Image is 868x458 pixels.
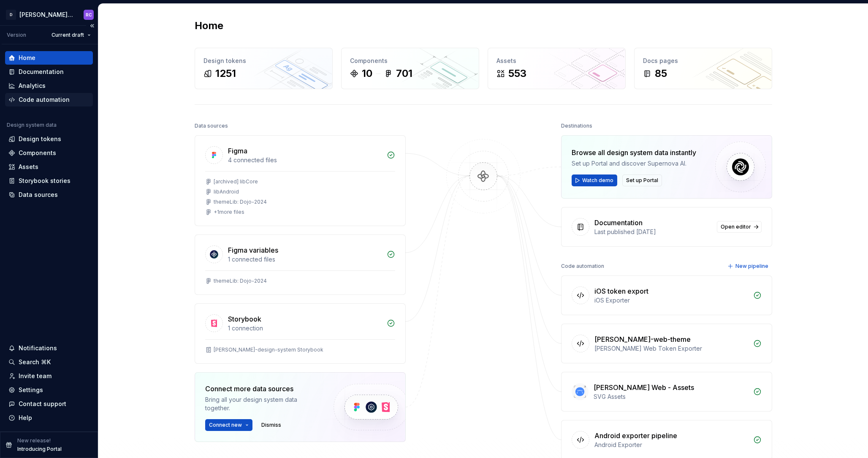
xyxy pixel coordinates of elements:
div: Documentation [19,68,64,76]
div: RC [86,11,92,18]
span: Set up Portal [626,177,658,184]
button: Collapse sidebar [86,20,98,32]
div: Search ⌘K [19,358,51,366]
div: Destinations [561,120,592,132]
a: Figma4 connected files[archived] libCorelibAndroidthemeLib: Dojo-2024+1more files [195,135,406,226]
div: Android Exporter [594,441,748,449]
button: Set up Portal [622,174,662,186]
a: Analytics [5,79,93,93]
div: Data sources [195,120,228,132]
div: 10 [362,67,372,80]
a: Docs pages85 [634,48,772,89]
div: 4 connected files [228,156,382,164]
div: 701 [396,67,412,80]
a: Data sources [5,188,93,202]
div: Docs pages [643,57,763,65]
div: 1 connected files [228,255,382,264]
span: Watch demo [582,177,613,184]
button: D[PERSON_NAME]-design-systemRC [2,5,96,24]
div: Code automation [561,260,604,272]
div: Bring all your design system data together. [205,395,319,412]
div: Figma variables [228,245,278,255]
div: [archived] libCore [214,178,258,185]
a: Storybook1 connection[PERSON_NAME]-design-system Storybook [195,303,406,364]
button: Connect new [205,419,252,431]
div: Data sources [19,191,58,199]
div: Browse all design system data instantly [572,147,696,158]
div: Android exporter pipeline [594,431,677,441]
div: Storybook stories [19,177,71,185]
button: Notifications [5,341,93,355]
div: Design tokens [19,135,61,143]
div: Home [19,54,35,62]
div: SVG Assets [594,393,748,401]
div: Analytics [19,82,46,90]
span: Open editor [721,224,751,230]
div: Settings [19,386,43,394]
a: Storybook stories [5,174,93,188]
div: Connect more data sources [205,384,319,394]
div: [PERSON_NAME] Web - Assets [594,382,694,393]
div: Assets [19,163,38,171]
div: 85 [655,67,667,80]
a: Code automation [5,93,93,106]
button: Contact support [5,397,93,411]
div: themeLib: Dojo-2024 [214,199,267,205]
a: Design tokens1251 [195,48,333,89]
div: Design tokens [203,57,324,65]
a: Home [5,51,93,65]
div: 1 connection [228,324,382,333]
div: iOS token export [594,286,648,296]
div: Design system data [7,122,57,128]
div: Documentation [594,218,643,228]
p: New release! [17,437,51,444]
a: Assets553 [488,48,626,89]
button: Current draft [48,29,95,41]
div: Help [19,414,32,422]
button: Search ⌘K [5,355,93,369]
div: [PERSON_NAME]-web-theme [594,334,691,344]
button: Help [5,411,93,425]
div: Storybook [228,314,261,324]
span: Dismiss [261,422,281,428]
a: Invite team [5,369,93,383]
div: Components [19,149,56,157]
a: Settings [5,383,93,397]
a: Components [5,146,93,160]
div: [PERSON_NAME]-design-system [19,11,73,19]
div: Version [7,32,26,38]
a: Components10701 [341,48,479,89]
div: D [6,10,16,20]
div: [PERSON_NAME]-design-system Storybook [214,346,323,353]
a: Figma variables1 connected filesthemeLib: Dojo-2024 [195,234,406,295]
div: iOS Exporter [594,296,748,305]
p: Introducing Portal [17,446,62,453]
button: Watch demo [572,174,617,186]
div: Invite team [19,372,52,380]
div: libAndroid [214,188,239,195]
a: Documentation [5,65,93,79]
div: themeLib: Dojo-2024 [214,278,267,284]
div: Assets [496,57,617,65]
h2: Home [195,19,223,33]
div: 553 [508,67,526,80]
a: Assets [5,160,93,174]
div: 1251 [215,67,236,80]
div: Last published [DATE] [594,228,712,236]
span: Connect new [209,422,242,428]
a: Design tokens [5,132,93,146]
div: Figma [228,146,247,156]
span: New pipeline [735,263,768,270]
span: Current draft [52,32,84,38]
div: Contact support [19,400,66,408]
a: Open editor [717,221,762,233]
div: Notifications [19,344,57,352]
button: Dismiss [258,419,285,431]
div: Components [350,57,470,65]
div: [PERSON_NAME] Web Token Exporter [594,344,748,353]
div: + 1 more files [214,209,244,215]
div: Set up Portal and discover Supernova AI. [572,159,696,168]
div: Code automation [19,95,70,104]
button: New pipeline [725,260,772,272]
